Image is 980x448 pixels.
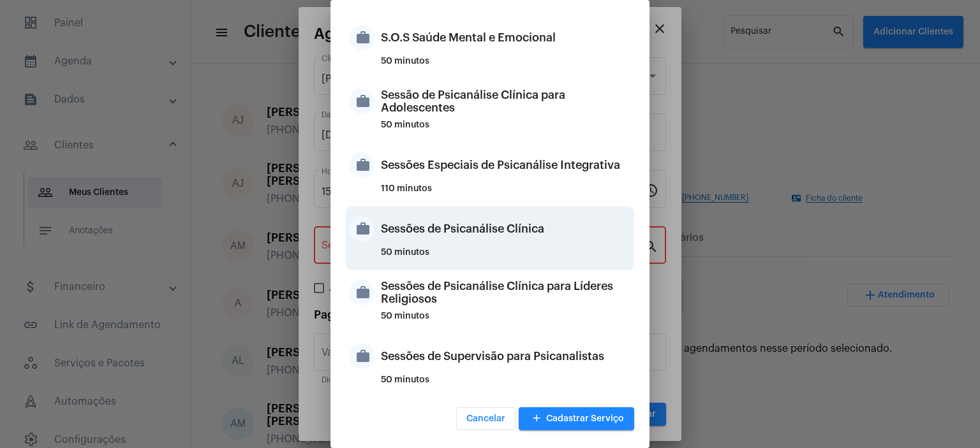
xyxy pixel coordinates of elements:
div: 50 minutos [381,375,631,394]
div: S.O.S Saúde Mental e Emocional [381,18,631,57]
div: Sessões de Psicanálise Clínica [381,210,631,248]
div: Sessão de Psicanálise Clínica para Adolescentes [381,82,631,120]
div: Sessões Especiais de Psicanálise Integrativa [381,146,631,184]
button: Cancelar [456,407,516,430]
div: 50 minutos [381,57,631,76]
div: 50 minutos [381,120,631,140]
mat-icon: work [349,216,375,242]
div: 50 minutos [381,248,631,267]
div: Sessões de Psicanálise Clínica para Líderes Religiosos [381,273,631,312]
div: 110 minutos [381,184,631,203]
mat-icon: add [529,410,544,428]
div: 50 minutos [381,312,631,331]
mat-icon: work [349,89,375,114]
button: Cadastrar Serviço [519,407,634,430]
mat-icon: work [349,280,375,305]
span: Cadastrar Serviço [529,414,624,423]
div: Sessões de Supervisão para Psicanalistas [381,337,631,375]
span: Cancelar [466,414,505,423]
mat-icon: work [349,343,375,369]
mat-icon: work [349,152,375,178]
mat-icon: work [349,25,375,50]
